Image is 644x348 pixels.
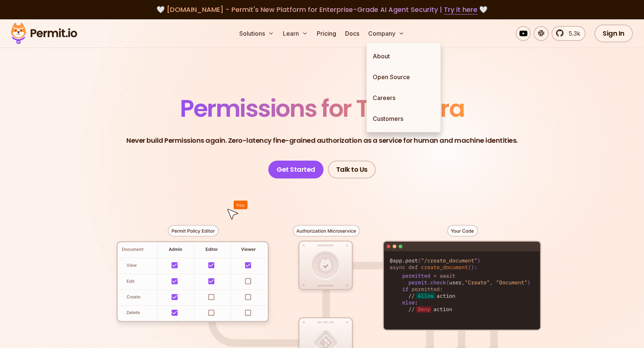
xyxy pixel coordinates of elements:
a: About [367,46,441,67]
a: Docs [342,26,362,41]
img: Permit logo [7,21,80,46]
button: Solutions [236,26,277,41]
button: Learn [280,26,311,41]
a: Careers [367,87,441,108]
a: Customers [367,108,441,129]
div: 🤍 🤍 [18,4,626,15]
a: Get Started [268,161,323,178]
p: Never build Permissions again. Zero-latency fine-grained authorization as a service for human and... [126,135,518,146]
a: Talk to Us [328,161,376,178]
a: 5.3k [552,26,585,41]
a: Sign In [594,25,633,42]
a: Try it here [444,5,477,14]
button: Company [365,26,407,41]
span: Permissions for The AI Era [180,92,464,125]
a: Open Source [367,67,441,87]
span: 5.3k [564,29,580,38]
a: Pricing [314,26,339,41]
span: [DOMAIN_NAME] - Permit's New Platform for Enterprise-Grade AI Agent Security | [167,5,477,14]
